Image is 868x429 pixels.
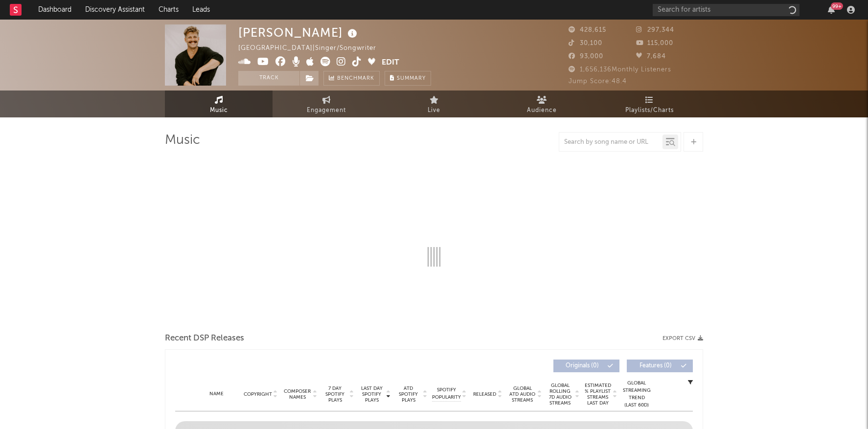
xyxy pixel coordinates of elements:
span: Summary [397,76,426,81]
button: Features(0) [627,360,693,372]
input: Search by song name or URL [559,138,662,146]
button: 99+ [828,6,835,14]
span: Estimated % Playlist Streams Last Day [584,383,611,406]
span: 428,615 [569,27,606,33]
span: Global Rolling 7D Audio Streams [547,383,573,406]
span: 7,684 [636,53,666,60]
span: 115,000 [636,40,673,46]
span: Jump Score: 48.4 [569,78,627,85]
span: Features ( 0 ) [633,363,678,369]
span: ATD Spotify Plays [395,385,421,403]
span: Recent DSP Releases [165,333,244,344]
span: Originals ( 0 ) [560,363,605,369]
div: Name [195,390,238,398]
span: Music [210,105,228,116]
input: Search for artists [653,4,799,16]
a: Music [165,90,273,117]
a: Engagement [273,90,380,117]
span: 1,656,136 Monthly Listeners [569,67,671,73]
div: [GEOGRAPHIC_DATA] | Singer/Songwriter [238,43,388,54]
span: Playlists/Charts [625,105,674,116]
a: Benchmark [323,71,380,86]
span: Audience [527,105,557,116]
span: Live [428,105,440,116]
div: [PERSON_NAME] [238,24,360,41]
span: Global ATD Audio Streams [509,385,536,403]
button: Track [238,71,299,86]
span: Engagement [307,105,346,116]
span: Composer Names [283,388,311,400]
span: 7 Day Spotify Plays [322,385,348,403]
button: Export CSV [662,336,703,341]
span: 297,344 [636,27,674,33]
div: 99 + [831,2,843,10]
span: Last Day Spotify Plays [359,385,385,403]
button: Summary [385,71,431,86]
span: 93,000 [569,53,603,60]
span: 30,100 [569,40,602,46]
span: Spotify Popularity [432,386,461,401]
a: Live [380,90,488,117]
a: Audience [488,90,595,117]
div: Global Streaming Trend (Last 60D) [622,380,651,409]
span: Benchmark [337,73,374,85]
span: Released [473,391,496,397]
button: Edit [382,57,399,69]
span: Copyright [244,391,272,397]
a: Playlists/Charts [595,90,703,117]
button: Originals(0) [553,360,619,372]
